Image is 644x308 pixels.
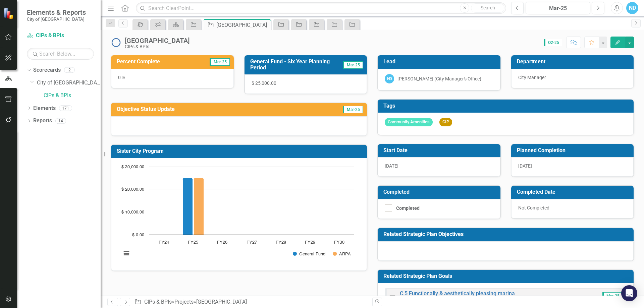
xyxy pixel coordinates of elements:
svg: Interactive chart [118,163,357,264]
button: Show General Fund [293,251,325,256]
path: FY25, 25,000. General Fund. [183,178,193,235]
div: ND [385,74,394,83]
button: View chart menu, Chart [122,249,131,258]
img: ClearPoint Strategy [3,7,15,19]
span: Q2-25 [544,39,562,46]
h3: Lead [383,59,497,65]
a: CIPs & BPIs [27,32,94,40]
text: $ 10,000.00 [121,210,144,214]
div: CIPs & BPIs [125,44,190,49]
span: Mar-25 [343,61,363,69]
h3: Related Strategic Plan Goals [383,273,630,279]
div: » » [135,298,367,306]
span: City Manager [518,75,546,80]
span: Mar-25 [210,58,230,66]
img: Not Started [111,37,121,48]
h3: Sister City Program [117,148,364,154]
a: Scorecards [33,66,61,74]
h3: General Fund - Six Year Planning Period [250,59,343,70]
text: FY26 [217,240,227,245]
div: [GEOGRAPHIC_DATA] [196,299,247,305]
span: Search [481,5,495,10]
a: City of [GEOGRAPHIC_DATA] [37,79,101,87]
h3: Tags [383,103,630,109]
div: 171 [59,105,72,111]
div: 14 [55,118,66,124]
button: Search [471,3,504,13]
h3: Completed Date [517,189,631,195]
span: CIP [439,118,452,126]
span: $ 25,000.00 [252,80,276,86]
text: FY28 [276,240,286,245]
button: Mar-25 [526,2,590,14]
text: $ 0.00 [132,233,144,237]
a: Reports [33,117,52,125]
h3: Start Date [383,147,497,153]
button: Show ARPA [333,251,351,256]
div: Mar-25 [528,4,588,12]
text: FY25 [188,240,198,245]
div: Open Intercom Messenger [621,285,637,301]
h3: Department [517,59,631,65]
a: CIPs & BPIs [44,92,101,100]
text: FY27 [247,240,257,245]
text: $ 30,000.00 [121,165,144,169]
a: CIPs & BPIs [144,299,172,305]
div: [GEOGRAPHIC_DATA] [125,37,190,44]
span: [DATE] [385,163,398,169]
span: Mar-25 [343,106,363,113]
div: [GEOGRAPHIC_DATA] [216,21,269,29]
path: FY25, 25,000. ARPA. [194,178,204,235]
span: Mar-25 [602,292,623,300]
img: Not Defined [388,292,396,300]
div: 2 [64,67,75,73]
button: ND [626,2,638,14]
div: [PERSON_NAME] (City Manager's Office) [397,75,481,82]
span: [DATE] [518,163,532,169]
text: FY29 [305,240,315,245]
a: Elements [33,105,56,112]
a: C.5 Functionally & aesthetically pleasing marina [400,290,515,297]
input: Search Below... [27,48,94,60]
input: Search ClearPoint... [136,2,506,14]
div: Not Completed [511,199,634,219]
h3: Related Strategic Plan Objectives [383,231,630,237]
h3: Objective Status Update [117,106,299,112]
a: Projects [174,299,194,305]
small: City of [GEOGRAPHIC_DATA] [27,16,86,22]
div: Chart. Highcharts interactive chart. [118,163,360,264]
text: $ 20,000.00 [121,187,144,192]
text: FY30 [334,240,344,245]
h3: Completed [383,189,497,195]
div: 0 % [111,69,234,88]
span: Elements & Reports [27,8,86,16]
h3: Planned Completion [517,147,631,153]
span: Community Amenities [385,118,433,126]
h3: Percent Complete [117,59,194,65]
text: FY24 [159,240,169,245]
